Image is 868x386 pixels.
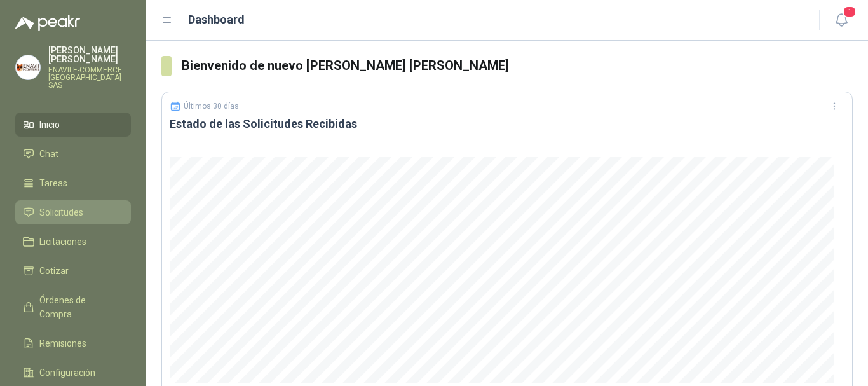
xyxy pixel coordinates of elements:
[16,55,40,79] img: Company Logo
[39,118,60,132] span: Inicio
[39,176,67,190] span: Tareas
[15,142,131,166] a: Chat
[15,288,131,326] a: Órdenes de Compra
[15,230,131,254] a: Licitaciones
[170,116,844,132] h3: Estado de las Solicitudes Recibidas
[39,147,58,161] span: Chat
[843,6,857,18] span: 1
[39,366,95,380] span: Configuración
[39,205,83,219] span: Solicitudes
[15,259,131,283] a: Cotizar
[15,113,131,137] a: Inicio
[15,331,131,355] a: Remisiones
[39,264,69,278] span: Cotizar
[184,102,239,111] p: Últimos 30 días
[48,66,131,89] p: ENAVII E-COMMERCE [GEOGRAPHIC_DATA] SAS
[182,56,853,76] h3: Bienvenido de nuevo [PERSON_NAME] [PERSON_NAME]
[39,336,86,350] span: Remisiones
[15,15,80,31] img: Logo peakr
[15,200,131,224] a: Solicitudes
[39,235,86,249] span: Licitaciones
[15,361,131,385] a: Configuración
[188,11,245,29] h1: Dashboard
[15,171,131,195] a: Tareas
[39,293,119,321] span: Órdenes de Compra
[48,46,131,64] p: [PERSON_NAME] [PERSON_NAME]
[830,9,853,32] button: 1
